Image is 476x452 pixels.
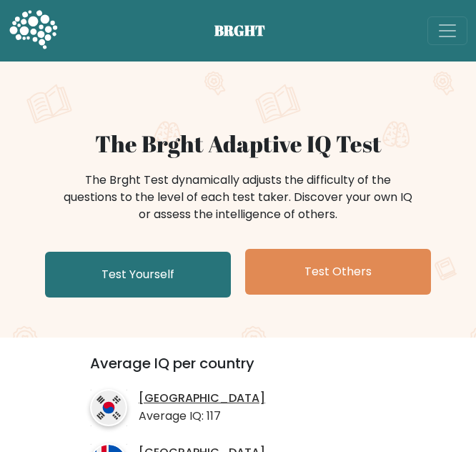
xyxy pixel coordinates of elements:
[45,252,231,298] a: Test Yourself
[214,20,283,41] span: BRGHT
[90,355,386,383] h3: Average IQ per country
[90,389,127,426] img: country
[245,249,431,295] a: Test Others
[427,16,467,45] button: Toggle navigation
[139,408,265,425] p: Average IQ: 117
[139,391,265,406] a: [GEOGRAPHIC_DATA]
[9,130,467,157] h1: The Brght Adaptive IQ Test
[59,172,417,223] div: The Brght Test dynamically adjusts the difficulty of the questions to the level of each test take...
